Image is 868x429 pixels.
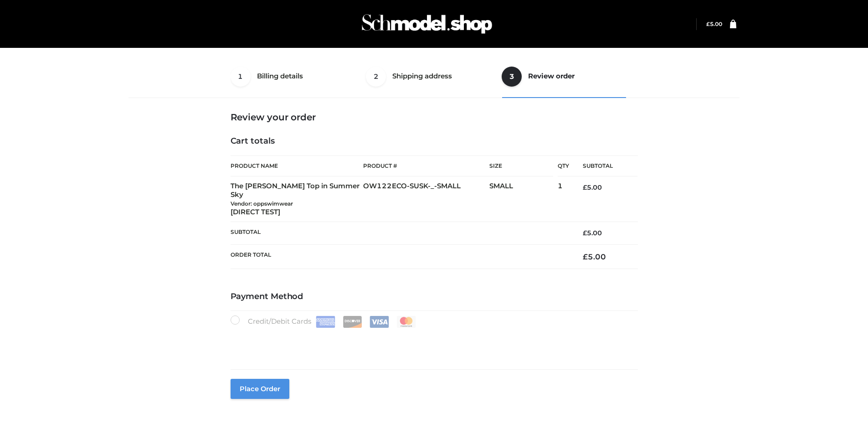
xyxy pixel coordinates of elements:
small: Vendor: oppswimwear [231,200,293,207]
td: OW122ECO-SUSK-_-SMALL [363,176,489,222]
td: 1 [558,176,569,222]
label: Credit/Debit Cards [231,315,417,328]
a: £5.00 [706,21,722,27]
iframe: Secure payment input frame [229,326,636,359]
h3: Review your order [231,112,638,123]
th: Subtotal [569,156,637,176]
img: Schmodel Admin 964 [359,6,495,42]
bdi: 5.00 [583,229,602,237]
bdi: 5.00 [706,21,722,27]
th: Qty [558,155,569,176]
th: Order Total [231,244,570,269]
img: Mastercard [396,316,416,328]
img: Visa [370,316,389,328]
h4: Payment Method [231,292,638,302]
bdi: 5.00 [583,183,602,191]
h4: Cart totals [231,136,638,146]
button: Place order [231,379,289,399]
th: Product Name [231,155,364,176]
img: Amex [316,316,335,328]
td: The [PERSON_NAME] Top in Summer Sky [DIRECT TEST] [231,176,364,222]
span: £ [583,229,587,237]
span: £ [583,183,587,191]
img: Discover [343,316,362,328]
span: £ [583,252,588,261]
bdi: 5.00 [583,252,606,261]
th: Product # [363,155,489,176]
span: £ [706,21,710,27]
td: SMALL [489,176,558,222]
th: Subtotal [231,222,570,244]
th: Size [489,156,553,176]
